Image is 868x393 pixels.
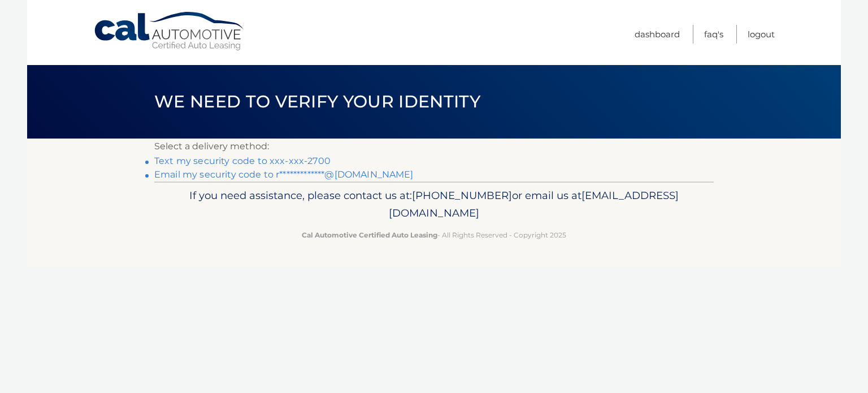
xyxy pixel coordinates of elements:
a: Text my security code to xxx-xxx-2700 [154,156,331,166]
p: If you need assistance, please contact us at: or email us at [162,187,706,223]
span: We need to verify your identity [154,91,480,112]
span: [PHONE_NUMBER] [412,189,512,202]
p: - All Rights Reserved - Copyright 2025 [162,229,706,241]
a: FAQ's [704,25,723,44]
a: Dashboard [635,25,680,44]
p: Select a delivery method: [154,139,714,154]
a: Logout [748,25,775,44]
a: Cal Automotive [93,11,246,51]
strong: Cal Automotive Certified Auto Leasing [302,231,437,239]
